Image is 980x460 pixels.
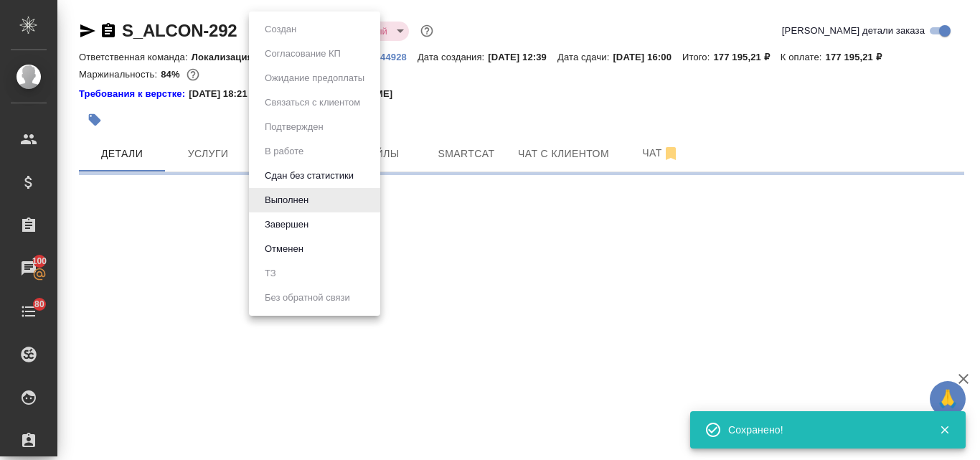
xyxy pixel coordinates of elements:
[260,192,313,208] button: Выполнен
[260,95,364,111] button: Связаться с клиентом
[930,423,959,436] button: Закрыть
[260,119,328,135] button: Подтвержден
[260,241,308,257] button: Отменен
[260,46,345,62] button: Согласование КП
[260,266,281,281] button: ТЗ
[260,217,313,233] button: Завершен
[728,423,918,437] div: Сохранено!
[260,168,358,184] button: Сдан без статистики
[260,70,369,86] button: Ожидание предоплаты
[260,144,308,159] button: В работе
[260,22,301,37] button: Создан
[260,290,354,306] button: Без обратной связи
